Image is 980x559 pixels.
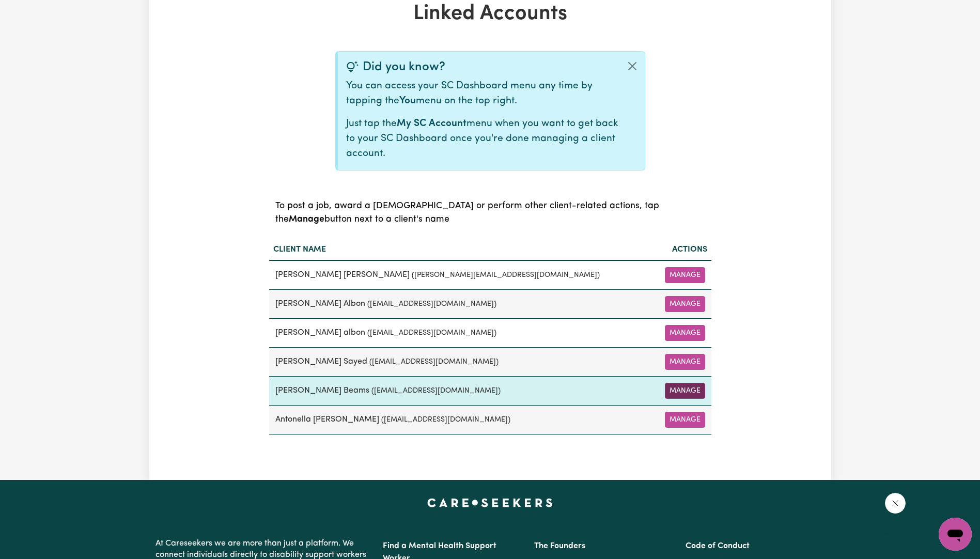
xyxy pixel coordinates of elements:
small: ( [EMAIL_ADDRESS][DOMAIN_NAME] ) [367,329,496,337]
div: Did you know? [346,60,620,75]
button: Manage [665,383,705,399]
p: Just tap the menu when you want to get back to your SC Dashboard once you're done managing a clie... [346,117,620,161]
caption: To post a job, award a [DEMOGRAPHIC_DATA] or perform other client-related actions, tap the button... [269,187,711,239]
td: [PERSON_NAME] Sayed [269,347,651,376]
th: Actions [651,239,711,260]
a: Code of Conduct [686,542,750,550]
span: Need any help? [6,7,63,15]
th: Client name [269,239,651,260]
button: Manage [665,267,705,283]
button: Manage [665,412,705,428]
td: Antonella [PERSON_NAME] [269,405,651,434]
b: Manage [289,215,324,224]
h1: Linked Accounts [269,2,711,26]
a: The Founders [534,542,585,550]
td: [PERSON_NAME] Beams [269,376,651,405]
small: ( [EMAIL_ADDRESS][DOMAIN_NAME] ) [381,416,510,424]
small: ( [EMAIL_ADDRESS][DOMAIN_NAME] ) [371,387,501,395]
td: [PERSON_NAME] Albon [269,289,651,318]
iframe: Close message [885,493,906,514]
b: My SC Account [397,119,466,129]
small: ( [PERSON_NAME][EMAIL_ADDRESS][DOMAIN_NAME] ) [412,271,600,279]
small: ( [EMAIL_ADDRESS][DOMAIN_NAME] ) [367,300,496,308]
small: ( [EMAIL_ADDRESS][DOMAIN_NAME] ) [369,358,499,366]
iframe: Button to launch messaging window [939,518,972,551]
button: Manage [665,354,705,370]
a: Careseekers home page [427,499,553,507]
b: You [399,96,416,106]
button: Close alert [620,52,645,81]
button: Manage [665,325,705,341]
p: You can access your SC Dashboard menu any time by tapping the menu on the top right. [346,79,620,109]
button: Manage [665,296,705,312]
td: [PERSON_NAME] [PERSON_NAME] [269,260,651,290]
td: [PERSON_NAME] albon [269,318,651,347]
